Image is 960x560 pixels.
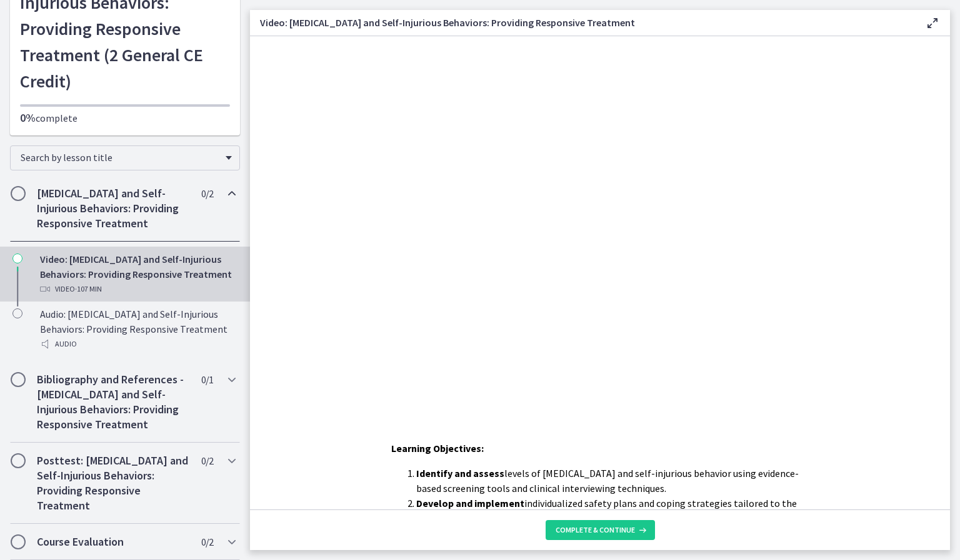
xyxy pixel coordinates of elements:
[37,372,189,432] h2: Bibliography and References - [MEDICAL_DATA] and Self-Injurious Behaviors: Providing Responsive T...
[556,525,635,535] span: Complete & continue
[391,442,484,454] span: Learning Objectives:
[21,151,219,164] span: Search by lesson title
[416,467,504,479] strong: Identify and assess
[20,111,230,125] p: complete
[10,145,240,170] div: Search by lesson title
[40,307,235,351] div: Audio: [MEDICAL_DATA] and Self-Injurious Behaviors: Providing Responsive Treatment
[37,534,189,549] h2: Course Evaluation
[201,372,213,387] span: 0 / 1
[37,453,189,513] h2: Posttest: [MEDICAL_DATA] and Self-Injurious Behaviors: Providing Responsive Treatment
[40,282,235,297] div: Video
[260,15,905,30] h3: Video: [MEDICAL_DATA] and Self-Injurious Behaviors: Providing Responsive Treatment
[201,534,213,549] span: 0 / 2
[201,453,213,468] span: 0 / 2
[40,252,235,297] div: Video: [MEDICAL_DATA] and Self-Injurious Behaviors: Providing Responsive Treatment
[75,282,102,297] span: · 107 min
[416,497,524,509] strong: Develop and implement
[416,496,809,526] li: individualized safety plans and coping strategies tailored to the unique needs of youth and their...
[37,186,189,231] h2: [MEDICAL_DATA] and Self-Injurious Behaviors: Providing Responsive Treatment
[546,520,655,540] button: Complete & continue
[416,466,809,496] li: levels of [MEDICAL_DATA] and self-injurious behavior using evidence-based screening tools and cli...
[250,36,950,412] iframe: Video Lesson
[201,186,213,201] span: 0 / 2
[40,336,235,351] div: Audio
[20,111,36,125] span: 0%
